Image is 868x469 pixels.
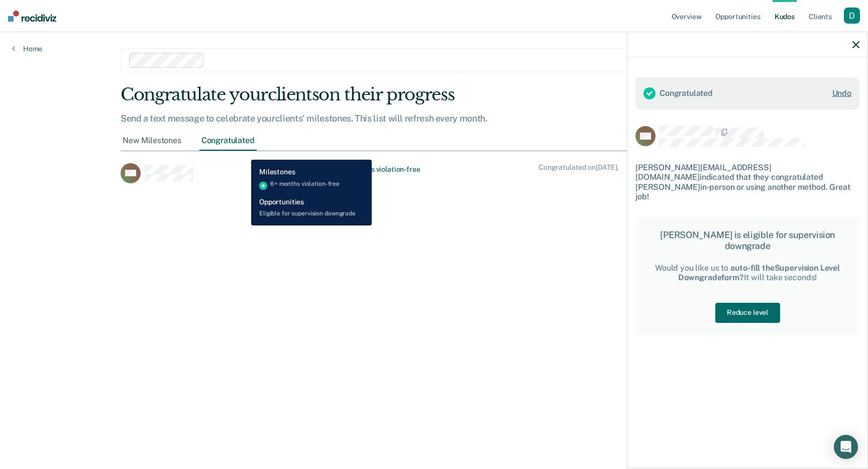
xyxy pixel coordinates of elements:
div: [PERSON_NAME][EMAIL_ADDRESS][DOMAIN_NAME] indicated that they congratulated [PERSON_NAME] in-pers... [635,163,859,201]
span: 6+ months violation-free [341,165,420,174]
img: Recidiviz [8,11,56,22]
a: Navigate to form link [715,303,780,323]
a: Home [12,44,42,53]
div: Congratulate your clients on their progress [121,84,747,113]
span: Undo [832,88,851,98]
strong: auto-fill the Supervision Level Downgrade form? [678,263,840,282]
div: Would you like us to It will take seconds! [647,263,847,282]
div: Send a text message to celebrate your clients ' milestones. This list will refresh every month. [121,113,747,132]
span: Congratulated on [DATE] . [538,163,747,183]
button: Reduce level [715,303,780,323]
div: Open Intercom Messenger [834,435,858,459]
div: New Milestones [121,132,183,150]
div: Congratulated [199,132,257,150]
span: Congratulated [660,88,713,98]
div: [PERSON_NAME] is eligible for supervision downgrade [647,229,847,251]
